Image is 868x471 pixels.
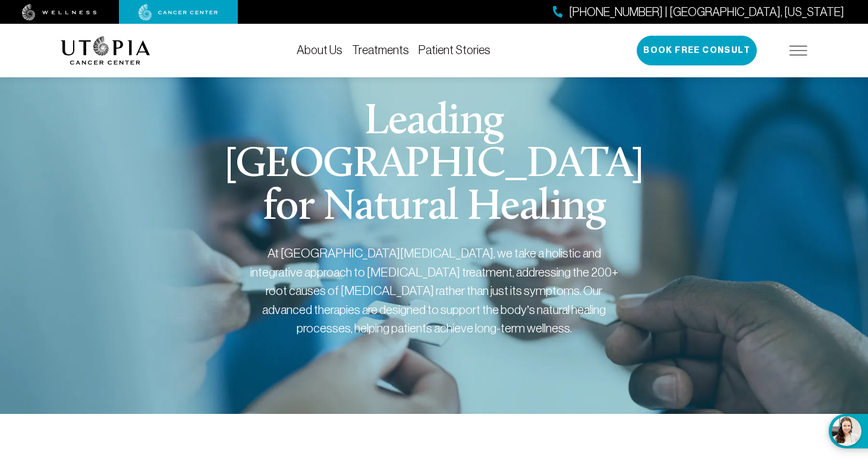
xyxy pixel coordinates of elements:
[250,244,618,338] div: At [GEOGRAPHIC_DATA][MEDICAL_DATA], we take a holistic and integrative approach to [MEDICAL_DATA]...
[352,43,409,56] a: Treatments
[139,4,218,21] img: cancer center
[419,43,490,56] a: Patient Stories
[553,4,844,21] a: [PHONE_NUMBER] | [GEOGRAPHIC_DATA], [US_STATE]
[790,46,807,55] img: icon-hamburger
[569,4,844,21] span: [PHONE_NUMBER] | [GEOGRAPHIC_DATA], [US_STATE]
[61,36,150,65] img: logo
[637,36,757,65] button: Book Free Consult
[207,101,662,230] h1: Leading [GEOGRAPHIC_DATA] for Natural Healing
[297,43,342,56] a: About Us
[22,4,97,21] img: wellness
